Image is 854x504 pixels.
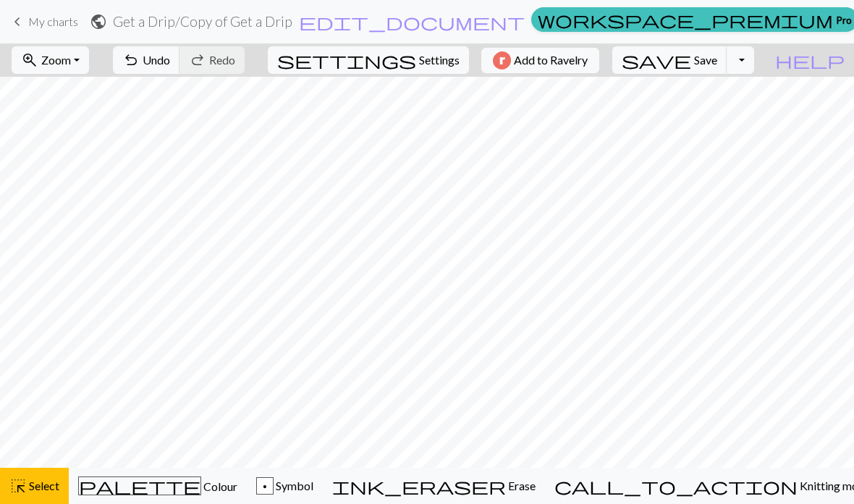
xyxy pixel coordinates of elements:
[612,46,727,74] button: Save
[9,9,78,34] a: My charts
[277,51,416,69] i: Settings
[113,13,292,30] h2: Get a Drip / Copy of Get a Drip
[277,50,416,70] span: settings
[27,479,59,492] span: Select
[257,478,273,495] div: p
[538,9,833,30] span: workspace_premium
[9,476,27,496] span: highlight_alt
[113,46,180,74] button: Undo
[554,476,798,496] span: call_to_action
[9,12,26,32] span: keyboard_arrow_left
[323,468,545,504] button: Erase
[419,51,460,69] span: Settings
[268,46,469,74] button: SettingsSettings
[143,53,170,67] span: Undo
[12,46,89,74] button: Zoom
[274,479,313,492] span: Symbol
[299,12,525,32] span: edit_document
[493,51,511,70] img: Ravelry
[21,50,38,70] span: zoom_in
[79,476,200,496] span: palette
[332,476,506,496] span: ink_eraser
[69,468,247,504] button: Colour
[622,50,691,70] span: save
[481,48,599,73] button: Add to Ravelry
[514,51,588,70] span: Add to Ravelry
[775,50,845,70] span: help
[28,14,78,28] span: My charts
[506,479,536,492] span: Erase
[247,468,323,504] button: p Symbol
[694,53,717,67] span: Save
[122,50,140,70] span: undo
[90,12,107,32] span: public
[201,479,237,493] span: Colour
[41,53,71,67] span: Zoom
